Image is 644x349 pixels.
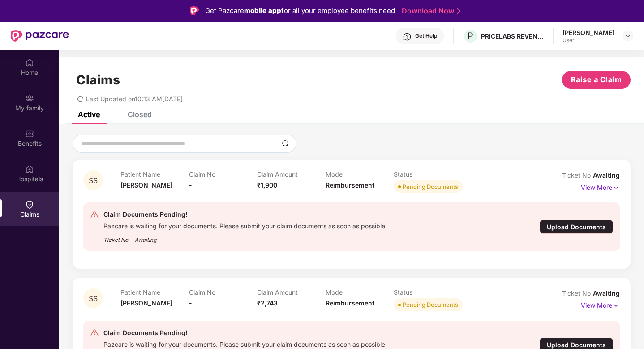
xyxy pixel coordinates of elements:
div: User [562,37,614,44]
div: [PERSON_NAME] [562,28,614,37]
p: View More [581,298,620,310]
span: Awaiting [593,289,620,297]
div: Pazcare is waiting for your documents. Please submit your claim documents as soon as possible. [103,220,387,230]
span: SS [89,295,98,302]
img: New Pazcare Logo [11,30,69,42]
img: svg+xml;base64,PHN2ZyBpZD0iU2VhcmNoLTMyeDMyIiB4bWxucz0iaHR0cDovL3d3dy53My5vcmcvMjAwMC9zdmciIHdpZH... [282,140,289,147]
span: Ticket No [562,289,593,297]
div: Ticket No. - Awaiting [103,230,387,244]
strong: mobile app [244,6,281,15]
span: Awaiting [593,171,620,179]
div: Upload Documents [540,220,613,234]
span: [PERSON_NAME] [120,181,172,189]
div: Claim Documents Pending! [103,327,387,338]
span: P [468,31,473,41]
h1: Claims [76,72,120,87]
img: svg+xml;base64,PHN2ZyBpZD0iQ2xhaW0iIHhtbG5zPSJodHRwOi8vd3d3LnczLm9yZy8yMDAwL3N2ZyIgd2lkdGg9IjIwIi... [25,200,34,209]
span: [PERSON_NAME] [120,299,172,307]
p: Mode [326,288,394,296]
img: Logo [190,6,199,15]
span: redo [77,95,83,103]
img: svg+xml;base64,PHN2ZyBpZD0iSG9tZSIgeG1sbnM9Imh0dHA6Ly93d3cudzMub3JnLzIwMDAvc3ZnIiB3aWR0aD0iMjAiIG... [25,58,34,67]
img: svg+xml;base64,PHN2ZyB4bWxucz0iaHR0cDovL3d3dy53My5vcmcvMjAwMC9zdmciIHdpZHRoPSIxNyIgaGVpZ2h0PSIxNy... [612,301,620,310]
img: svg+xml;base64,PHN2ZyB4bWxucz0iaHR0cDovL3d3dy53My5vcmcvMjAwMC9zdmciIHdpZHRoPSIyNCIgaGVpZ2h0PSIyNC... [90,210,99,219]
span: - [189,181,192,189]
p: Claim No [189,170,258,178]
div: Active [78,110,100,119]
span: SS [89,177,98,184]
span: - [189,299,192,307]
p: Claim Amount [257,288,326,296]
div: PRICELABS REVENUE SOLUTIONS PRIVATE LIMITED [481,32,544,40]
img: svg+xml;base64,PHN2ZyB4bWxucz0iaHR0cDovL3d3dy53My5vcmcvMjAwMC9zdmciIHdpZHRoPSIxNyIgaGVpZ2h0PSIxNy... [612,183,620,192]
div: Get Help [415,32,437,39]
div: Get Pazcare for all your employee benefits need [205,5,395,16]
p: Claim No [189,288,258,296]
span: Reimbursement [326,299,374,307]
img: svg+xml;base64,PHN2ZyBpZD0iSG9zcGl0YWxzIiB4bWxucz0iaHR0cDovL3d3dy53My5vcmcvMjAwMC9zdmciIHdpZHRoPS... [25,165,34,174]
img: svg+xml;base64,PHN2ZyBpZD0iRHJvcGRvd24tMzJ4MzIiIHhtbG5zPSJodHRwOi8vd3d3LnczLm9yZy8yMDAwL3N2ZyIgd2... [624,32,631,39]
p: Patient Name [120,288,189,296]
img: svg+xml;base64,PHN2ZyBpZD0iSGVscC0zMngzMiIgeG1sbnM9Imh0dHA6Ly93d3cudzMub3JnLzIwMDAvc3ZnIiB3aWR0aD... [403,32,412,41]
span: ₹2,743 [257,299,278,307]
p: View More [581,180,620,192]
span: Last Updated on 10:13 AM[DATE] [86,95,183,103]
span: Raise a Claim [571,74,622,85]
img: svg+xml;base64,PHN2ZyBpZD0iQmVuZWZpdHMiIHhtbG5zPSJodHRwOi8vd3d3LnczLm9yZy8yMDAwL3N2ZyIgd2lkdGg9Ij... [25,129,34,138]
div: Pending Documents [403,300,458,309]
div: Pending Documents [403,182,458,191]
p: Status [394,170,462,178]
span: Ticket No [562,171,593,179]
a: Download Now [402,6,458,16]
div: Closed [128,110,152,119]
p: Patient Name [120,170,189,178]
img: Stroke [457,6,460,16]
p: Mode [326,170,394,178]
button: Raise a Claim [562,71,631,89]
img: svg+xml;base64,PHN2ZyB4bWxucz0iaHR0cDovL3d3dy53My5vcmcvMjAwMC9zdmciIHdpZHRoPSIyNCIgaGVpZ2h0PSIyNC... [90,328,99,337]
p: Claim Amount [257,170,326,178]
span: ₹1,900 [257,181,277,189]
div: Pazcare is waiting for your documents. Please submit your claim documents as soon as possible. [103,338,387,349]
img: svg+xml;base64,PHN2ZyB3aWR0aD0iMjAiIGhlaWdodD0iMjAiIHZpZXdCb3g9IjAgMCAyMCAyMCIgZmlsbD0ibm9uZSIgeG... [25,94,34,103]
p: Status [394,288,462,296]
span: Reimbursement [326,181,374,189]
div: Claim Documents Pending! [103,209,387,220]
